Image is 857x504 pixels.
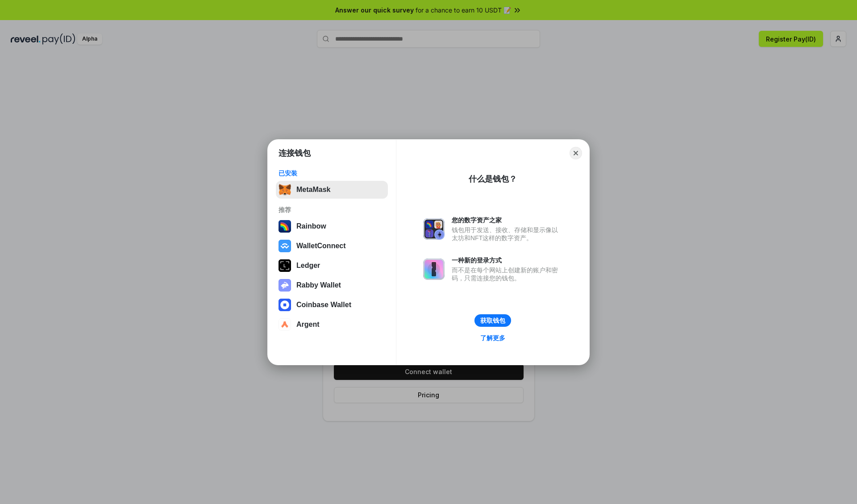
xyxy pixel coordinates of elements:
[296,242,346,250] div: WalletConnect
[296,222,326,230] div: Rainbow
[276,276,388,294] button: Rabby Wallet
[296,281,341,289] div: Rabby Wallet
[276,296,388,314] button: Coinbase Wallet
[276,316,388,333] button: Argent
[296,262,320,270] div: Ledger
[276,237,388,255] button: WalletConnect
[279,169,385,177] div: 已安装
[423,258,445,280] img: svg+xml,%3Csvg%20xmlns%3D%22http%3A%2F%2Fwww.w3.org%2F2000%2Fsvg%22%20fill%3D%22none%22%20viewBox...
[279,259,291,272] img: svg+xml,%3Csvg%20xmlns%3D%22http%3A%2F%2Fwww.w3.org%2F2000%2Fsvg%22%20width%3D%2228%22%20height%3...
[279,206,385,214] div: 推荐
[276,257,388,275] button: Ledger
[279,183,291,196] img: svg+xml,%3Csvg%20fill%3D%22none%22%20height%3D%2233%22%20viewBox%3D%220%200%2035%2033%22%20width%...
[276,217,388,235] button: Rainbow
[279,220,291,233] img: svg+xml,%3Csvg%20width%3D%22120%22%20height%3D%22120%22%20viewBox%3D%220%200%20120%20120%22%20fil...
[570,147,582,159] button: Close
[452,266,562,282] div: 而不是在每个网站上创建新的账户和密码，只需连接您的钱包。
[452,226,562,242] div: 钱包用于发送、接收、存储和显示像以太坊和NFT这样的数字资产。
[296,321,320,329] div: Argent
[452,256,562,264] div: 一种新的登录方式
[475,332,511,344] a: 了解更多
[423,218,445,240] img: svg+xml,%3Csvg%20xmlns%3D%22http%3A%2F%2Fwww.w3.org%2F2000%2Fsvg%22%20fill%3D%22none%22%20viewBox...
[279,279,291,292] img: svg+xml,%3Csvg%20xmlns%3D%22http%3A%2F%2Fwww.w3.org%2F2000%2Fsvg%22%20fill%3D%22none%22%20viewBox...
[480,334,505,342] div: 了解更多
[452,216,562,224] div: 您的数字资产之家
[296,301,351,309] div: Coinbase Wallet
[279,299,291,311] img: svg+xml,%3Csvg%20width%3D%2228%22%20height%3D%2228%22%20viewBox%3D%220%200%2028%2028%22%20fill%3D...
[279,318,291,331] img: svg+xml,%3Csvg%20width%3D%2228%22%20height%3D%2228%22%20viewBox%3D%220%200%2028%2028%22%20fill%3D...
[469,174,517,184] div: 什么是钱包？
[474,314,511,327] button: 获取钱包
[279,148,311,158] h1: 连接钱包
[480,317,505,325] div: 获取钱包
[279,240,291,252] img: svg+xml,%3Csvg%20width%3D%2228%22%20height%3D%2228%22%20viewBox%3D%220%200%2028%2028%22%20fill%3D...
[296,186,330,194] div: MetaMask
[276,181,388,199] button: MetaMask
